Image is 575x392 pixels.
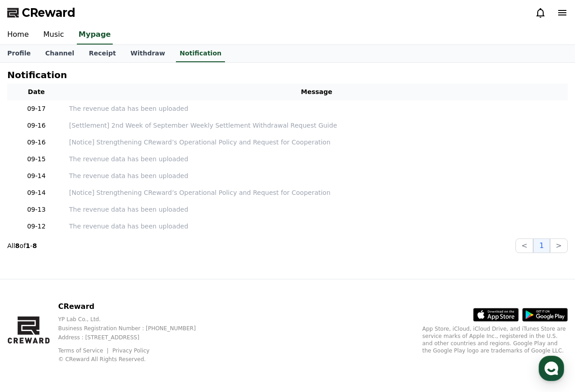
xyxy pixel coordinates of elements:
[7,84,65,100] th: Date
[11,121,62,130] p: 09-16
[135,302,157,309] span: Settings
[58,334,210,341] p: Address : [STREET_ADDRESS]
[38,45,81,62] a: Channel
[26,242,30,249] strong: 1
[75,302,102,309] span: Messages
[81,45,123,62] a: Receipt
[69,104,564,114] a: The revenue data has been uploaded
[112,347,150,354] a: Privacy Policy
[22,5,75,20] span: CReward
[58,316,210,323] p: YP Lab Co., Ltd.
[550,238,568,253] button: >
[69,171,564,181] a: The revenue data has been uploaded
[69,138,564,147] a: [Notice] Strengthening CReward’s Operational Policy and Request for Cooperation
[69,154,564,164] a: The revenue data has been uploaded
[11,154,62,164] p: 09-15
[60,288,117,311] a: Messages
[77,25,113,45] a: Mypage
[58,347,110,354] a: Terms of Service
[515,238,533,253] button: <
[117,288,175,311] a: Settings
[58,301,210,312] p: CReward
[7,70,67,80] h4: Notification
[7,5,75,20] a: CReward
[23,302,39,309] span: Home
[69,188,564,198] a: [Notice] Strengthening CReward’s Operational Policy and Request for Cooperation
[11,138,62,147] p: 09-16
[11,205,62,214] p: 09-13
[11,171,62,181] p: 09-14
[36,25,71,45] a: Music
[65,84,568,100] th: Message
[7,241,37,250] p: All of -
[11,104,62,114] p: 09-17
[69,205,564,214] a: The revenue data has been uploaded
[422,325,568,354] p: App Store, iCloud, iCloud Drive, and iTunes Store are service marks of Apple Inc., registered in ...
[32,242,37,249] strong: 8
[123,45,172,62] a: Withdraw
[176,45,225,62] a: Notification
[69,222,564,231] a: The revenue data has been uploaded
[58,325,210,332] p: Business Registration Number : [PHONE_NUMBER]
[533,238,550,253] button: 1
[69,121,564,130] a: [Settlement] 2nd Week of September Weekly Settlement Withdrawal Request Guide
[58,356,210,363] p: © CReward All Rights Reserved.
[15,242,20,249] strong: 8
[3,288,60,311] a: Home
[11,188,62,198] p: 09-14
[11,222,62,231] p: 09-12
